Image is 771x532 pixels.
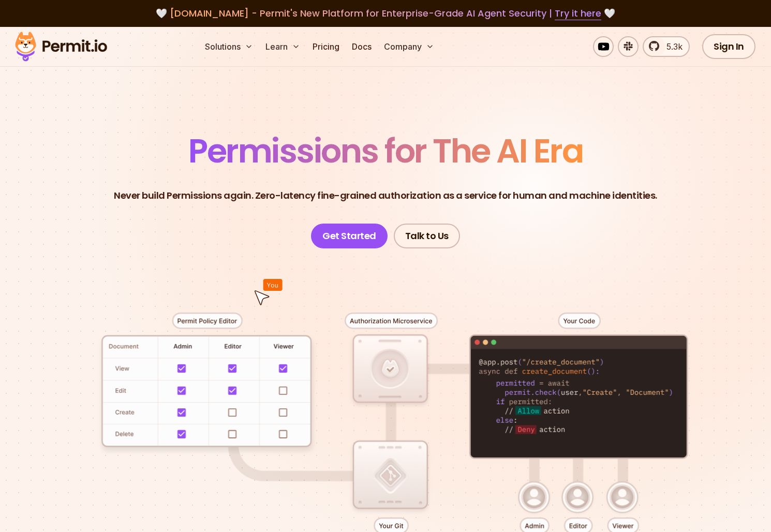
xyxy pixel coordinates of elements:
a: 5.3k [643,36,690,57]
span: [DOMAIN_NAME] - Permit's New Platform for Enterprise-Grade AI Agent Security | [170,7,601,20]
a: Sign In [702,34,755,59]
span: 5.3k [660,40,683,53]
button: Company [380,36,438,57]
div: 🤍 🤍 [25,6,746,21]
a: Docs [348,36,376,57]
span: Permissions for The AI Era [188,128,583,174]
a: Talk to Us [394,224,460,248]
a: Try it here [555,7,601,20]
img: Permit logo [10,29,112,64]
button: Learn [261,36,304,57]
a: Get Started [311,224,388,248]
p: Never build Permissions again. Zero-latency fine-grained authorization as a service for human and... [114,188,657,203]
button: Solutions [201,36,257,57]
a: Pricing [308,36,344,57]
